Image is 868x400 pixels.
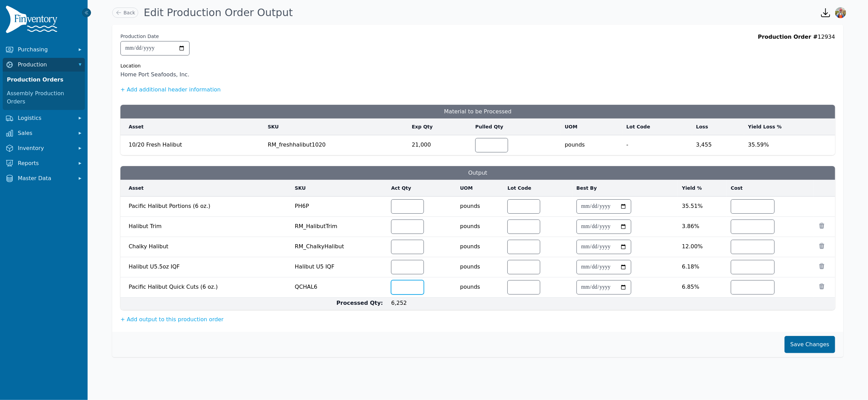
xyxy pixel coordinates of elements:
[18,144,73,152] span: Inventory
[818,283,825,290] button: Remove
[3,157,85,170] button: Reports
[678,217,727,237] td: 3.86
[391,300,407,306] span: 6,252
[694,223,699,229] span: %
[622,118,692,135] th: Lot Code
[460,259,500,271] span: pounds
[503,180,572,197] th: Lot Code
[694,263,699,270] span: %
[727,180,814,197] th: Cost
[18,174,73,183] span: Master Data
[698,243,703,250] span: %
[835,7,846,18] img: Sera Wheeler
[626,138,688,149] span: -
[120,71,190,79] span: Home Port Seafoods, Inc.
[120,298,387,310] td: Processed Qty:
[764,141,769,148] span: %
[3,141,85,155] button: Inventory
[460,198,500,210] span: pounds
[460,218,500,230] span: pounds
[471,118,560,135] th: Pulled Qty
[692,135,744,155] td: 3,455
[112,8,138,18] a: Back
[692,118,744,135] th: Loss
[291,237,387,257] td: RM_ChalkyHalibut
[572,180,678,197] th: Best By
[818,263,825,270] button: Remove
[3,43,85,57] button: Purchasing
[387,180,456,197] th: Act Qty
[120,118,264,135] th: Asset
[460,238,500,251] span: pounds
[120,62,190,69] div: Location
[460,279,500,291] span: pounds
[678,180,727,197] th: Yield %
[3,111,85,125] button: Logistics
[565,137,618,149] span: pounds
[785,336,835,353] button: Save Changes
[264,118,408,135] th: SKU
[18,46,73,54] span: Purchasing
[678,237,727,257] td: 12.00
[3,126,85,140] button: Sales
[120,105,835,118] h3: Material to be Processed
[561,118,622,135] th: UOM
[120,180,291,197] th: Asset
[18,159,73,167] span: Reports
[818,242,825,249] button: Remove
[264,135,408,155] td: RM_freshhalibut1020
[678,197,727,217] td: 35.51
[120,166,835,180] h3: Output
[291,277,387,298] td: QCHAL6
[129,280,287,291] span: Pacific Halibut Quick Cuts (6 oz.)
[694,284,699,290] span: %
[758,33,835,79] div: 12934
[129,220,287,230] span: Halibut Trim
[129,240,287,251] span: Chalky Halibut
[18,114,73,122] span: Logistics
[291,257,387,277] td: Halibut U5 IQF
[120,33,159,40] label: Production Date
[18,61,73,69] span: Production
[678,257,727,277] td: 6.18
[3,172,85,185] button: Master Data
[744,135,835,155] td: 35.59
[3,58,85,72] button: Production
[744,118,835,135] th: Yield Loss %
[129,260,287,271] span: Halibut U5.5oz IQF
[4,73,83,87] a: Production Orders
[5,5,60,36] img: Finventory
[291,217,387,237] td: RM_HalibutTrim
[408,135,471,155] td: 21,000
[818,222,825,229] button: Remove
[758,34,818,40] span: Production Order #
[4,87,83,109] a: Assembly Production Orders
[120,315,224,324] button: + Add output to this production order
[129,141,182,148] span: 10/20 Fresh Halibut
[129,199,287,210] span: Pacific Halibut Portions (6 oz.)
[144,7,293,19] h1: Edit Production Order Output
[291,197,387,217] td: PH6P
[456,180,504,197] th: UOM
[408,118,471,135] th: Exp Qty
[18,129,73,137] span: Sales
[678,277,727,298] td: 6.85
[120,86,221,94] button: + Add additional header information
[291,180,387,197] th: SKU
[698,203,703,209] span: %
